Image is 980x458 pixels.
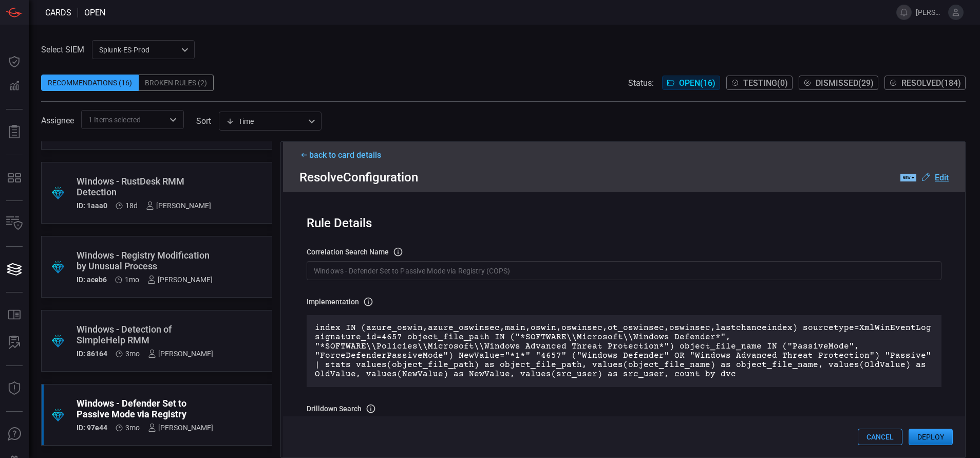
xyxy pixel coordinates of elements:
div: [PERSON_NAME] [148,424,213,432]
span: Open ( 16 ) [679,78,715,88]
span: Aug 31, 2025 11:50 AM [125,276,139,284]
u: Edit [935,173,949,182]
div: Windows - RustDesk RMM Detection [77,176,211,197]
span: Cards [45,8,71,17]
div: Windows - Detection of SimpleHelp RMM [77,324,213,345]
div: Recommendations (16) [41,75,139,91]
div: Broken Rules (2) [139,75,214,91]
button: Open [166,113,180,127]
button: Resolved(184) [884,76,966,90]
span: open [84,8,105,17]
span: Dismissed ( 29 ) [816,78,874,88]
button: Cancel [858,429,902,445]
button: MITRE - Detection Posture [2,166,27,190]
span: Assignee [41,116,74,125]
h5: ID: 97e44 [77,424,107,432]
span: [PERSON_NAME].[PERSON_NAME] [916,8,944,16]
button: Detections [2,74,27,99]
h3: Implementation [307,298,359,306]
div: Windows - Registry Modification by Unusual Process [77,250,213,271]
span: Jul 06, 2025 8:48 AM [125,350,140,358]
div: Resolve Configuration [299,170,949,185]
div: [PERSON_NAME] [147,276,213,284]
button: Cards [2,257,27,282]
div: [PERSON_NAME] [148,350,213,358]
button: Dismissed(29) [799,76,878,90]
h5: ID: aceb6 [77,276,107,284]
button: Rule Catalog [2,303,27,327]
div: [PERSON_NAME] [146,201,211,210]
p: index IN (azure_oswin,azure_oswinsec,main,oswin,oswinsec,ot_oswinsec,oswinsec,lastchanceindex) so... [315,323,933,379]
h5: ID: 1aaa0 [77,201,107,210]
button: Threat Intelligence [2,376,27,401]
input: Correlation search name [307,261,941,280]
button: Testing(0) [726,76,793,90]
button: Reports [2,120,27,144]
button: Open(16) [662,76,720,90]
span: Sep 21, 2025 11:14 AM [125,201,138,210]
button: Deploy [909,429,953,445]
button: Inventory [2,211,27,236]
button: ALERT ANALYSIS [2,331,27,355]
div: Windows - Defender Set to Passive Mode via Registry [77,398,213,419]
h3: Drilldown search [307,405,362,413]
button: Dashboard [2,49,27,74]
div: back to card details [299,150,949,160]
p: Splunk-ES-Prod [99,45,178,55]
div: Time [226,116,305,126]
div: Rule Details [307,216,941,230]
h3: correlation search Name [307,248,389,256]
label: Select SIEM [41,45,84,54]
span: Resolved ( 184 ) [901,78,961,88]
label: sort [196,116,211,126]
span: Testing ( 0 ) [743,78,788,88]
button: Ask Us A Question [2,422,27,447]
h5: ID: 86164 [77,350,107,358]
span: Jun 29, 2025 10:25 AM [125,424,140,432]
span: 1 Items selected [88,115,141,125]
span: Status: [628,78,654,88]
